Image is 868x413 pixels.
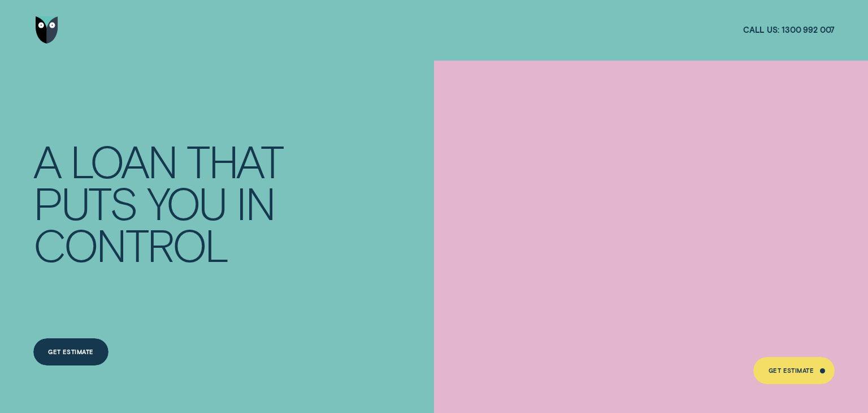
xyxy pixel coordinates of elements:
span: 1300 992 007 [782,25,835,36]
a: Get Estimate [753,357,835,384]
a: Get Estimate [33,338,108,365]
h4: A LOAN THAT PUTS YOU IN CONTROL [33,139,294,265]
span: Call us: [743,25,779,36]
a: Call us:1300 992 007 [743,25,835,36]
img: Wisr [36,16,58,44]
